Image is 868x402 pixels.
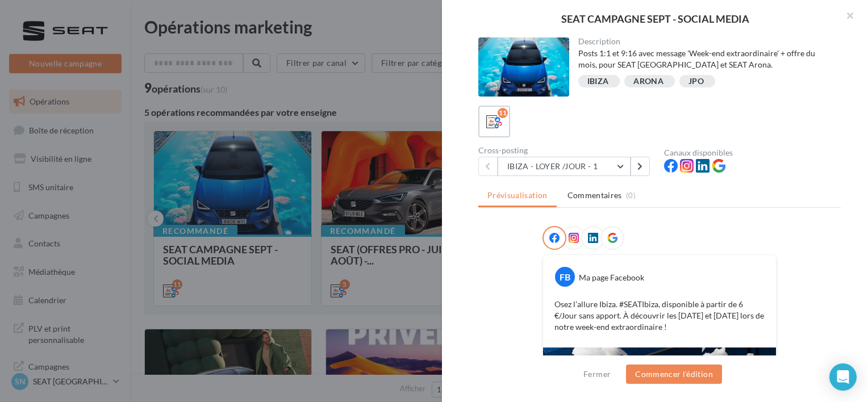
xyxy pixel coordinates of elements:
p: Osez l’allure Ibiza. #SEATIbiza, disponible à partir de 6 €/Jour sans apport. À découvrir les [DA... [554,299,765,333]
div: JPO [688,77,704,86]
button: Commencer l'édition [626,365,722,384]
div: Open Intercom Messenger [829,363,857,391]
div: 11 [498,108,508,118]
div: Canaux disponibles [664,149,841,157]
div: SEAT CAMPAGNE SEPT - SOCIAL MEDIA [460,14,850,24]
div: Cross-posting [478,146,655,154]
button: IBIZA - LOYER /JOUR - 1 [498,157,631,176]
span: Commentaires [567,190,622,201]
button: Fermer [579,367,615,381]
span: (0) [626,191,636,200]
div: ARONA [633,77,663,86]
div: Ma page Facebook [579,272,644,283]
div: Posts 1:1 et 9:16 avec message 'Week-end extraordinaire' + offre du mois, pour SEAT [GEOGRAPHIC_D... [578,48,832,70]
div: Description [578,37,832,45]
div: FB [555,267,575,287]
div: IBIZA [587,77,609,86]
